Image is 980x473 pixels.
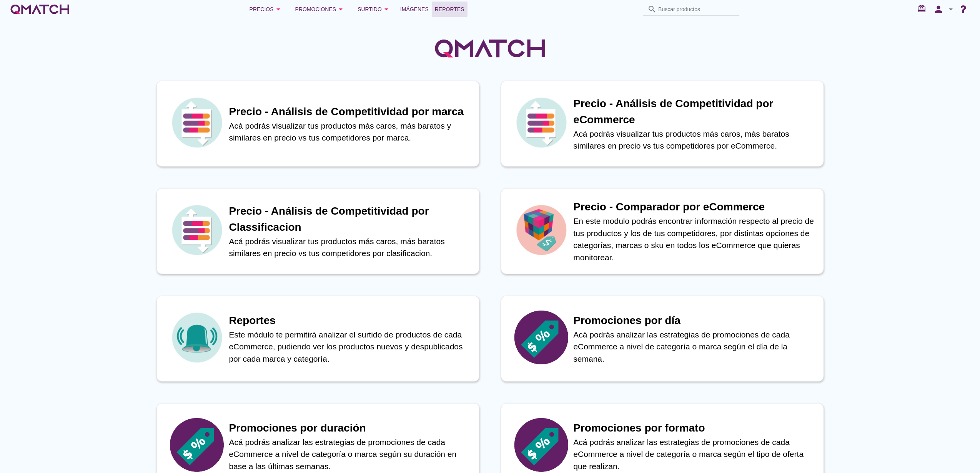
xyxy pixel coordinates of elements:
p: En este modulo podrás encontrar información respecto al precio de tus productos y los de tus comp... [574,215,816,263]
i: arrow_drop_down [382,5,391,14]
img: icon [170,418,224,472]
a: Imágenes [397,2,432,17]
h1: Promociones por formato [574,420,816,436]
h1: Reportes [229,313,471,329]
img: icon [514,203,568,257]
img: icon [514,311,568,364]
img: icon [170,311,224,364]
button: Promociones [289,2,352,17]
p: Acá podrás analizar las estrategias de promociones de cada eCommerce a nivel de categoría o marca... [574,329,816,365]
span: Imágenes [400,5,429,14]
img: icon [514,418,568,472]
a: iconPrecio - Análisis de Competitividad por eCommerceAcá podrás visualizar tus productos más caro... [490,81,835,167]
i: person [931,4,946,15]
img: icon [170,96,224,149]
h1: Precio - Comparador por eCommerce [574,199,816,215]
h1: Precio - Análisis de Competitividad por marca [229,104,471,120]
i: arrow_drop_down [946,5,955,14]
a: iconPrecio - Análisis de Competitividad por ClassificacionAcá podrás visualizar tus productos más... [146,188,490,274]
button: Precios [243,2,289,17]
a: white-qmatch-logo [9,2,71,17]
img: QMatchLogo [433,29,548,68]
a: iconReportesEste módulo te permitirá analizar el surtido de productos de cada eCommerce, pudiendo... [146,296,490,382]
i: arrow_drop_down [274,5,283,14]
i: search [647,5,657,14]
h1: Promociones por duración [229,420,471,436]
p: Acá podrás analizar las estrategias de promociones de cada eCommerce a nivel de categoría o marca... [229,436,471,473]
img: icon [514,96,568,149]
p: Este módulo te permitirá analizar el surtido de productos de cada eCommerce, pudiendo ver los pro... [229,329,471,365]
div: Promociones [295,5,346,14]
h1: Precio - Análisis de Competitividad por Classificacion [229,203,471,235]
input: Buscar productos [658,3,735,15]
p: Acá podrás visualizar tus productos más caros, más baratos similares en precio vs tus competidore... [574,128,816,152]
i: arrow_drop_down [336,5,345,14]
a: iconPrecio - Comparador por eCommerceEn este modulo podrás encontrar información respecto al prec... [490,188,835,274]
p: Acá podrás visualizar tus productos más caros, más baratos similares en precio vs tus competidore... [229,235,471,260]
p: Acá podrás visualizar tus productos más caros, más baratos y similares en precio vs tus competido... [229,120,471,144]
i: redeem [917,4,929,13]
span: Reportes [435,5,464,14]
div: Surtido [358,5,391,14]
a: Reportes [432,2,468,17]
button: Surtido [351,2,397,17]
p: Acá podrás analizar las estrategias de promociones de cada eCommerce a nivel de categoría o marca... [574,436,816,473]
h1: Promociones por día [574,313,816,329]
h1: Precio - Análisis de Competitividad por eCommerce [574,96,816,128]
a: iconPromociones por díaAcá podrás analizar las estrategias de promociones de cada eCommerce a niv... [490,296,835,382]
img: icon [170,203,224,257]
div: Precios [250,5,283,14]
a: iconPrecio - Análisis de Competitividad por marcaAcá podrás visualizar tus productos más caros, m... [146,81,490,167]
